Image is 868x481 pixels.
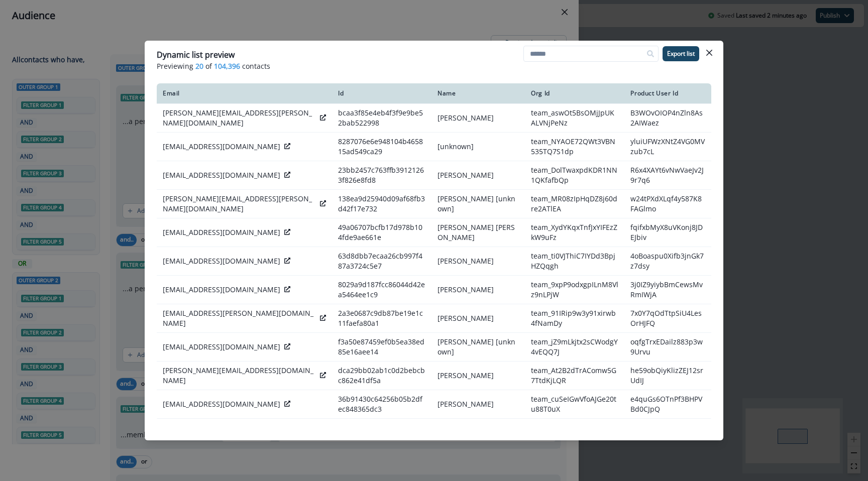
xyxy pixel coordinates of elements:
[332,390,431,418] td: 36b91430c64256b05b2dfec848365dc3
[431,390,525,418] td: [PERSON_NAME]
[624,247,711,275] td: 4oBoaspu0Xifb3jnGk7z7dsy
[525,390,624,418] td: team_cuSeIGwVfoAJGe20tu88T0uX
[431,418,525,447] td: [PERSON_NAME]
[332,189,431,218] td: 138ea9d25940d09af68fb3d42f17e732
[438,89,519,97] div: Name
[163,308,316,328] p: [EMAIL_ADDRESS][PERSON_NAME][DOMAIN_NAME]
[163,366,316,386] p: [PERSON_NAME][EMAIL_ADDRESS][DOMAIN_NAME]
[531,89,618,97] div: Org Id
[630,89,705,97] div: Product User Id
[332,361,431,390] td: dca29bb02ab1c0d2bebcbc862e41df5a
[332,161,431,189] td: 23bb2457c763ffb39121263f826e8fd8
[624,161,711,189] td: R6x4XAYt6vNwVaeJv2J9r7q6
[624,218,711,247] td: fqifxbMyX8uVKonj8JDEJbiv
[525,304,624,332] td: team_91IRip9w3y91xirwb4fNamDy
[431,218,525,247] td: [PERSON_NAME] [PERSON_NAME]
[163,108,316,128] p: [PERSON_NAME][EMAIL_ADDRESS][PERSON_NAME][DOMAIN_NAME]
[332,132,431,161] td: 8287076e6e948104b465815ad549ca29
[332,332,431,361] td: f3a50e87459ef0b5ea38ed85e16aee14
[431,103,525,132] td: [PERSON_NAME]
[163,194,316,214] p: [PERSON_NAME][EMAIL_ADDRESS][PERSON_NAME][DOMAIN_NAME]
[163,399,280,409] p: [EMAIL_ADDRESS][DOMAIN_NAME]
[663,46,699,61] button: Export list
[667,50,695,57] p: Export list
[338,89,425,97] div: Id
[195,61,203,71] span: 20
[525,275,624,304] td: team_9xpP9odxgpILnM8Vlz9nLPjW
[332,103,431,132] td: bcaa3f85e4eb4f3f9e9be52bab522998
[431,275,525,304] td: [PERSON_NAME]
[624,390,711,418] td: e4quGs6OTnPf3BHPVBd0CJpQ
[163,170,280,180] p: [EMAIL_ADDRESS][DOMAIN_NAME]
[163,256,280,266] p: [EMAIL_ADDRESS][DOMAIN_NAME]
[431,247,525,275] td: [PERSON_NAME]
[431,189,525,218] td: [PERSON_NAME] [unknown]
[624,361,711,390] td: he59obQiyKlizZEJ12srUdIJ
[332,275,431,304] td: 8029a9d187fcc86044d42ea5464ee1c9
[624,304,711,332] td: 7x0Y7qOdTtpSiU4LesOrHJFQ
[525,218,624,247] td: team_XydYKqxTnfJxYIFEzZkW9uFz
[525,132,624,161] td: team_NYAOE72QWt3VBN535TQ7S1dp
[431,361,525,390] td: [PERSON_NAME]
[431,332,525,361] td: [PERSON_NAME] [unknown]
[624,103,711,132] td: B3WOvOIOP4nZln8As2AIWaez
[624,418,711,447] td: D772q07hjSMJX2CL0dxRLTWA
[157,49,235,61] p: Dynamic list preview
[163,285,280,295] p: [EMAIL_ADDRESS][DOMAIN_NAME]
[525,247,624,275] td: team_ti0VJThiC7IYDd3BpjHZQqgh
[525,189,624,218] td: team_MR08zIpHqDZ8j60dre2ATlEA
[332,218,431,247] td: 49a06707bcfb17d978b104fde9ae661e
[624,275,711,304] td: 3j0IZ9yiybBmCewsMvRmIWjA
[624,189,711,218] td: w24tPXdXLqf4y587K8FAGlmo
[163,89,326,97] div: Email
[332,247,431,275] td: 63d8dbb7ecaa26cb997f487a3724c5e7
[431,304,525,332] td: [PERSON_NAME]
[525,161,624,189] td: team_DolTwaxpdKDR1NN1QKfafbQp
[214,61,240,71] span: 104,396
[701,45,717,61] button: Close
[163,142,280,152] p: [EMAIL_ADDRESS][DOMAIN_NAME]
[157,61,711,71] p: Previewing of contacts
[332,304,431,332] td: 2a3e0687c9db87be19e1c11faefa80a1
[624,332,711,361] td: oqfgTrxEDailz883p3w9Urvu
[332,418,431,447] td: 2086388da698c829a40eac3af5a37c70
[163,227,280,237] p: [EMAIL_ADDRESS][DOMAIN_NAME]
[525,361,624,390] td: team_At2B2dTrAComw5G7TtdKjLQR
[431,132,525,161] td: [unknown]
[624,132,711,161] td: yluiUFWzXNtZ4VG0MVzub7cL
[163,342,280,352] p: [EMAIL_ADDRESS][DOMAIN_NAME]
[525,418,624,447] td: team_GwbtWc6vhRELVE9nReWqbouM
[431,161,525,189] td: [PERSON_NAME]
[525,103,624,132] td: team_aswOt5BsOMjJpUKALVNjPeNz
[525,332,624,361] td: team_jZ9mLkjtx2sCWodgY4vEQQ7J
